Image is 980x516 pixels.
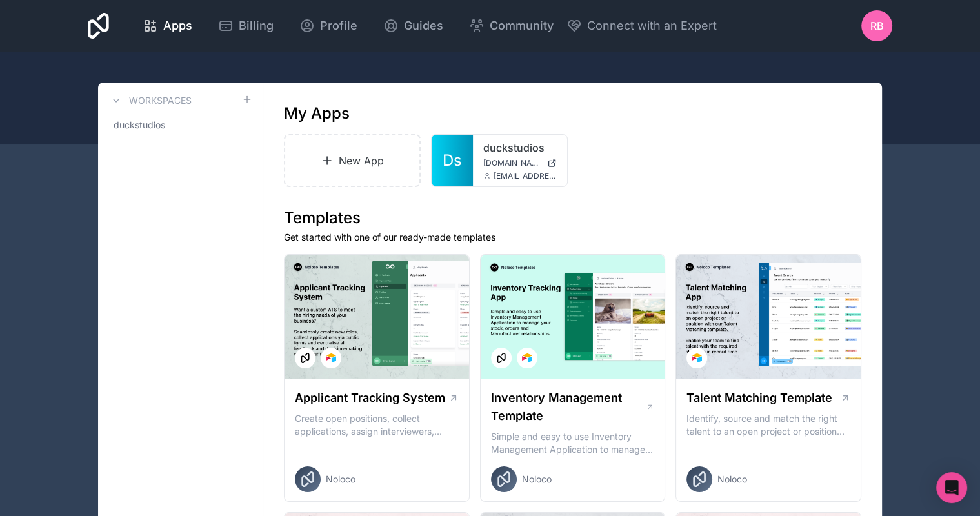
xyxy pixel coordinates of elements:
[326,473,355,486] span: Noloco
[326,353,336,363] img: Airtable Logo
[129,94,192,107] h3: Workspaces
[494,171,557,181] span: [EMAIL_ADDRESS][DOMAIN_NAME]
[491,430,655,456] p: Simple and easy to use Inventory Management Application to manage your stock, orders and Manufact...
[870,18,884,34] span: RB
[284,103,350,124] h1: My Apps
[284,231,861,244] p: Get started with one of our ready-made templates
[717,473,747,486] span: Noloco
[936,472,967,503] div: Open Intercom Messenger
[483,158,557,168] a: [DOMAIN_NAME]
[132,12,203,40] a: Apps
[522,353,532,363] img: Airtable Logo
[587,17,717,35] span: Connect with an Expert
[686,389,832,407] h1: Talent Matching Template
[108,114,252,137] a: duckstudios
[522,473,552,486] span: Noloco
[284,134,421,187] a: New App
[692,353,702,363] img: Airtable Logo
[163,17,192,35] span: Apps
[284,208,861,228] h1: Templates
[686,412,850,438] p: Identify, source and match the right talent to an open project or position with our Talent Matchi...
[108,93,192,108] a: Workspaces
[320,17,357,35] span: Profile
[491,389,646,425] h1: Inventory Management Template
[289,12,368,40] a: Profile
[483,140,557,155] a: duckstudios
[404,17,443,35] span: Guides
[432,135,473,186] a: Ds
[459,12,564,40] a: Community
[483,158,542,168] span: [DOMAIN_NAME]
[295,389,445,407] h1: Applicant Tracking System
[239,17,274,35] span: Billing
[373,12,454,40] a: Guides
[114,119,165,132] span: duckstudios
[490,17,554,35] span: Community
[208,12,284,40] a: Billing
[566,17,717,35] button: Connect with an Expert
[295,412,459,438] p: Create open positions, collect applications, assign interviewers, centralise candidate feedback a...
[443,150,462,171] span: Ds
